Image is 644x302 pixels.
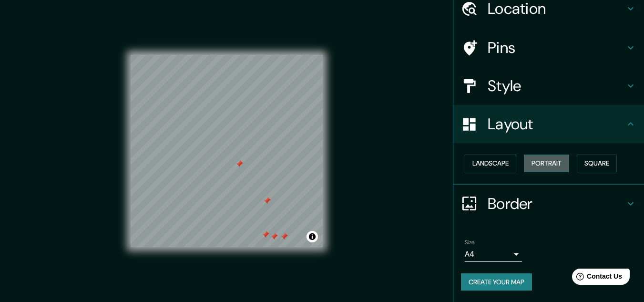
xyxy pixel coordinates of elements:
[453,29,644,67] div: Pins
[488,76,625,95] h4: Style
[559,265,634,292] iframe: Help widget launcher
[488,38,625,57] h4: Pins
[453,105,644,143] div: Layout
[465,247,522,262] div: A4
[465,238,475,246] label: Size
[453,185,644,223] div: Border
[577,155,617,172] button: Square
[524,155,569,172] button: Portrait
[307,231,318,242] button: Toggle attribution
[488,194,625,213] h4: Border
[131,55,323,247] canvas: Map
[461,273,532,291] button: Create your map
[465,155,516,172] button: Landscape
[453,67,644,105] div: Style
[488,115,625,134] h4: Layout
